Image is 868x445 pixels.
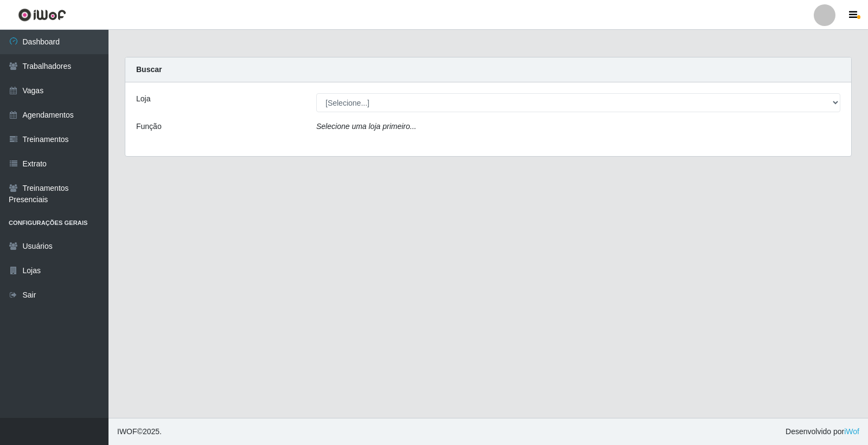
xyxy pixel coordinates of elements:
[136,121,162,132] label: Função
[117,426,162,437] span: © 2025 .
[136,65,162,74] strong: Buscar
[786,426,859,437] span: Desenvolvido por
[136,93,150,105] label: Loja
[844,427,859,436] a: iWof
[18,8,66,22] img: CoreUI Logo
[117,427,137,436] span: IWOF
[316,122,416,131] i: Selecione uma loja primeiro...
